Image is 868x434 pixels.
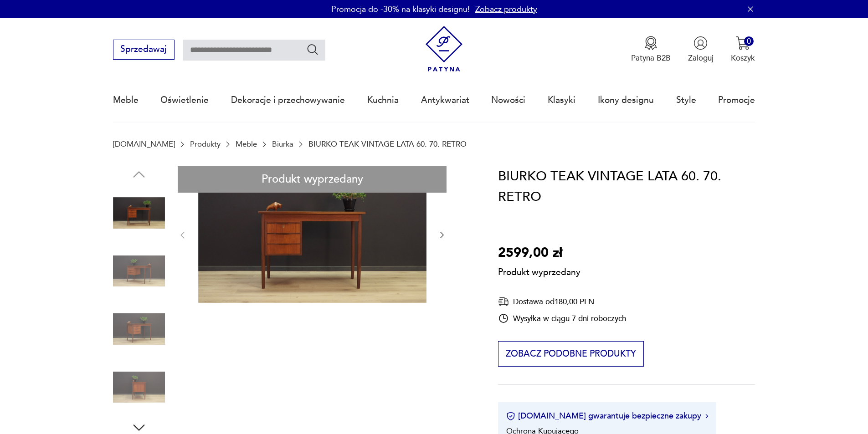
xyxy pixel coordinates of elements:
[506,412,515,421] img: Ikona certyfikatu
[331,4,470,15] p: Promocja do -30% na klasyki designu!
[308,140,467,148] p: BIURKO TEAK VINTAGE LATA 60. 70. RETRO
[113,79,139,121] a: Meble
[506,410,708,422] button: [DOMAIN_NAME] gwarantuje bezpieczne zakupy
[498,313,626,324] div: Wysyłka w ciągu 7 dni roboczych
[231,79,345,121] a: Dekoracje i przechowywanie
[731,53,755,63] p: Koszyk
[113,40,175,60] button: Sprzedawaj
[631,53,671,63] p: Patyna B2B
[731,36,755,63] button: 0Koszyk
[693,36,708,50] img: Ikonka użytkownika
[306,43,319,56] button: Szukaj
[491,79,525,121] a: Nowości
[498,166,755,208] h1: BIURKO TEAK VINTAGE LATA 60. 70. RETRO
[676,79,696,121] a: Style
[631,36,671,63] a: Ikona medaluPatyna B2B
[688,36,714,63] button: Zaloguj
[421,79,469,121] a: Antykwariat
[367,79,399,121] a: Kuchnia
[644,36,658,50] img: Ikona medalu
[718,79,755,121] a: Promocje
[475,4,537,15] a: Zobacz produkty
[421,26,467,72] img: Patyna - sklep z meblami i dekoracjami vintage
[498,263,580,279] p: Produkt wyprzedany
[744,36,754,46] div: 0
[498,243,580,264] p: 2599,00 zł
[598,79,654,121] a: Ikony designu
[272,140,293,148] a: Biurka
[236,140,257,148] a: Meble
[160,79,209,121] a: Oświetlenie
[705,414,708,419] img: Ikona strzałki w prawo
[113,46,175,54] a: Sprzedawaj
[688,53,714,63] p: Zaloguj
[113,140,175,148] a: [DOMAIN_NAME]
[736,36,750,50] img: Ikona koszyka
[498,296,509,307] img: Ikona dostawy
[548,79,575,121] a: Klasyki
[190,140,221,148] a: Produkty
[631,36,671,63] button: Patyna B2B
[498,296,626,307] div: Dostawa od 180,00 PLN
[498,341,643,367] button: Zobacz podobne produkty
